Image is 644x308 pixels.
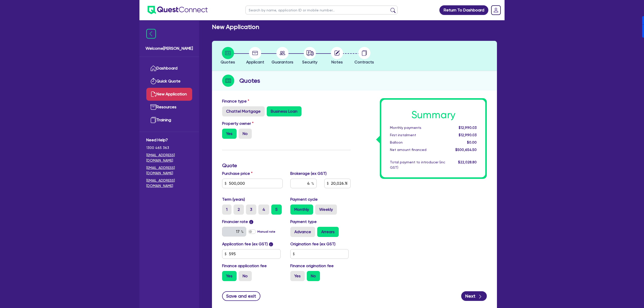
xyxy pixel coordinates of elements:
label: Purchase price [222,170,253,177]
label: Financier rate [222,219,253,225]
label: Yes [222,271,237,281]
img: training [150,117,156,123]
label: Yes [290,271,305,281]
label: Manual rate [257,229,275,234]
span: Contracts [354,60,374,64]
label: Finance application fee [222,263,267,269]
label: Payment cycle [290,196,318,202]
div: Balloon [386,140,449,145]
label: 3 [246,204,256,215]
a: Dashboard [146,62,192,75]
label: Finance origination fee [290,263,334,269]
h1: Summary [390,109,477,121]
label: Chattel Mortgage [222,106,265,116]
label: Yes [222,129,237,139]
label: Application fee (ex GST) [222,241,268,247]
span: Guarantors [272,60,293,64]
span: Welcome [PERSON_NAME] [146,45,193,52]
div: Net amount financed [386,147,449,152]
span: $12,990.03 [459,133,477,137]
button: Next [461,291,487,301]
a: Resources [146,101,192,114]
input: Search by name, application ID or mobile number... [245,6,398,14]
span: $0.00 [467,140,477,144]
label: 2 [234,204,244,215]
a: [EMAIL_ADDRESS][DOMAIN_NAME] [146,165,192,176]
label: No [239,271,252,281]
label: 4 [258,204,269,215]
label: Arrears [317,227,339,237]
img: resources [150,104,156,110]
div: First instalment [386,132,449,138]
span: Applicant [246,60,264,64]
span: $12,990.03 [459,126,477,130]
span: Notes [331,60,343,64]
span: Need Help? [146,137,192,143]
span: i [249,220,253,224]
img: new-application [150,91,156,97]
img: quest-connect-logo-blue [148,6,208,14]
div: Monthly payments [386,125,449,130]
label: 1 [222,204,231,215]
h2: Quotes [239,76,260,85]
a: [EMAIL_ADDRESS][DOMAIN_NAME] [146,152,192,163]
label: No [307,271,320,281]
a: Return To Dashboard [439,5,488,15]
label: Monthly [290,204,313,215]
label: Origination fee (ex GST) [290,241,335,247]
label: Brokerage (ex GST) [290,170,327,177]
label: Weekly [315,204,337,215]
span: Security [302,60,317,64]
a: Training [146,114,192,127]
label: No [239,129,252,139]
label: Advance [290,227,315,237]
img: step-icon [222,75,234,87]
label: Finance type [222,98,249,104]
span: $22,028.80 [458,160,477,164]
span: i [269,242,273,246]
div: Total payment to introducer (inc GST) [386,160,449,170]
a: New Application [146,88,192,101]
span: $500,654.50 [455,148,477,152]
label: Payment type [290,219,317,225]
a: Quick Quote [146,75,192,88]
img: icon-menu-close [146,29,156,39]
label: 5 [271,204,282,215]
h3: Quote [222,162,351,168]
span: 1300 465 363 [146,145,192,150]
h2: New Application [212,23,259,31]
img: quick-quote [150,78,156,84]
label: Term (years) [222,196,245,202]
a: [EMAIL_ADDRESS][DOMAIN_NAME] [146,178,192,189]
label: Business Loan [267,106,301,116]
a: Dropdown toggle [489,4,503,17]
span: Quotes [221,60,235,64]
label: Property owner [222,121,254,127]
button: Save and exit [222,291,260,301]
